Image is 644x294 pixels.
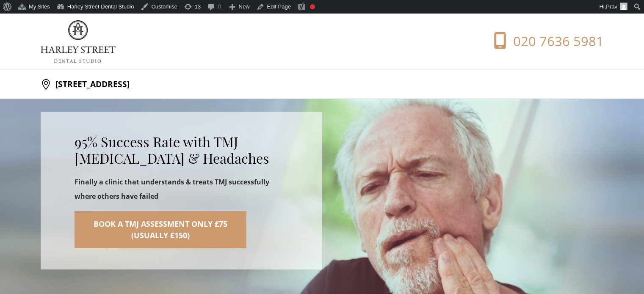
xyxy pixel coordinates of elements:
[51,76,130,93] p: [STREET_ADDRESS]
[469,32,604,51] a: 020 7636 5981
[75,211,246,248] a: Book a TMJ Assessment Only £75(Usually £150)
[41,20,116,63] img: logo.png
[75,134,288,167] h2: 95% Success Rate with TMJ [MEDICAL_DATA] & Headaches
[310,4,315,9] div: Focus keyphrase not set
[75,177,269,201] strong: Finally a clinic that understands & treats TMJ successfully where others have failed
